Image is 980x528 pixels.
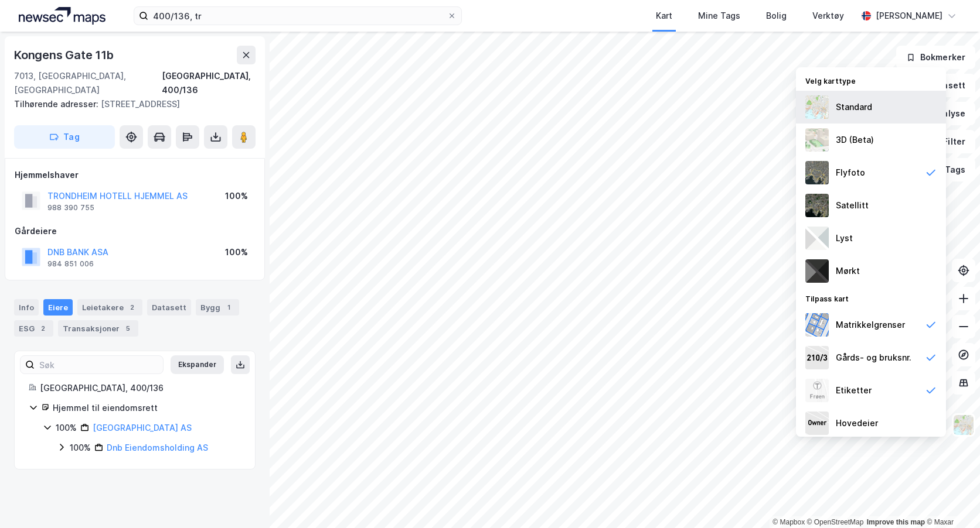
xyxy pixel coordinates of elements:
img: Z [805,161,829,184]
div: Kongens Gate 11b [14,46,116,64]
div: Tilpass kart [796,287,946,308]
div: 5 [122,323,134,334]
a: OpenStreetMap [807,518,864,526]
iframe: Chat Widget [921,472,980,528]
div: Lyst [836,231,853,245]
img: nCdM7BzjoCAAAAAElFTkSuQmCC [805,259,829,283]
img: luj3wr1y2y3+OchiMxRmMxRlscgabnMEmZ7DJGWxyBpucwSZnsMkZbHIGm5zBJmewyRlscgabnMEmZ7DJGWxyBpucwSZnsMkZ... [805,227,829,250]
div: Flyfoto [836,166,865,180]
div: Bygg [196,299,239,316]
div: 3D (Beta) [836,133,874,147]
div: 1 [223,301,234,313]
div: Transaksjoner [58,320,138,337]
img: cadastreBorders.cfe08de4b5ddd52a10de.jpeg [805,313,829,337]
div: Kontrollprogram for chat [921,472,980,528]
div: Hjemmel til eiendomsrett [53,401,241,415]
button: Filter [919,130,975,153]
a: Mapbox [773,518,805,526]
div: Velg karttype [796,70,946,91]
div: Eiere [43,299,73,316]
div: Hjemmelshaver [15,168,255,182]
div: Datasett [147,299,191,316]
img: cadastreKeys.547ab17ec502f5a4ef2b.jpeg [805,346,829,369]
input: Søk på adresse, matrikkel, gårdeiere, leietakere eller personer [148,7,447,25]
div: Gårds- og bruksnr. [836,351,911,365]
img: Z [952,414,975,436]
div: [STREET_ADDRESS] [14,97,246,111]
img: Z [805,95,829,119]
img: majorOwner.b5e170eddb5c04bfeeff.jpeg [805,412,829,435]
div: Mørkt [836,264,860,278]
span: Tilhørende adresser: [14,99,101,109]
div: Verktøy [812,9,844,23]
div: 100% [225,189,248,203]
button: Ekspander [171,355,224,374]
a: Improve this map [867,518,925,526]
img: Z [805,128,829,152]
button: Tags [921,158,975,181]
div: Info [14,299,39,316]
img: 9k= [805,194,829,217]
div: Satellitt [836,198,869,212]
div: ESG [14,320,53,337]
img: logo.a4113a55bc3d86da70a041830d287a7e.svg [19,7,106,25]
div: 7013, [GEOGRAPHIC_DATA], [GEOGRAPHIC_DATA] [14,69,162,97]
div: 2 [126,301,138,313]
div: [PERSON_NAME] [876,9,942,23]
button: Bokmerker [896,46,975,69]
div: 984 851 006 [47,259,94,269]
div: [GEOGRAPHIC_DATA], 400/136 [40,381,241,395]
div: 100% [70,441,91,455]
div: Mine Tags [698,9,740,23]
button: Tag [14,125,115,149]
input: Søk [35,356,163,373]
div: Standard [836,100,872,114]
a: Dnb Eiendomsholding AS [107,443,208,452]
div: Matrikkelgrenser [836,318,905,332]
div: Hovedeier [836,416,878,430]
div: [GEOGRAPHIC_DATA], 400/136 [162,69,256,97]
div: 100% [225,245,248,259]
div: Bolig [766,9,787,23]
div: Kart [656,9,672,23]
img: Z [805,379,829,402]
div: Leietakere [77,299,142,316]
div: 100% [56,421,77,435]
div: Etiketter [836,383,872,397]
div: 988 390 755 [47,203,94,212]
div: Gårdeiere [15,224,255,238]
div: 2 [37,323,49,334]
a: [GEOGRAPHIC_DATA] AS [93,423,192,433]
